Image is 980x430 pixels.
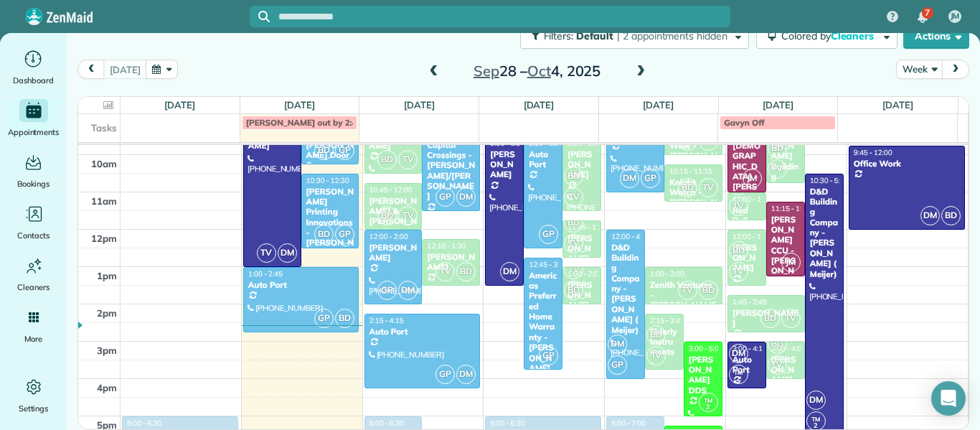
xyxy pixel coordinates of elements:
[520,23,749,49] button: Filters: Default | 2 appointments hidden
[528,271,558,374] div: Americas Preferred Home Warranty - [PERSON_NAME]
[500,262,519,281] span: DM
[13,73,54,88] span: Dashboard
[650,316,684,325] span: 2:15 - 3:45
[456,262,476,281] span: BD
[435,365,455,384] span: GP
[24,332,42,346] span: More
[404,99,435,111] a: [DATE]
[724,117,764,128] span: Gavyn Off
[617,29,727,42] span: | 2 appointments hidden
[564,167,583,186] span: BD
[771,204,810,213] span: 11:15 - 1:15
[734,368,743,376] span: TM
[97,382,117,393] span: 4pm
[732,131,762,213] div: Faith [DEMOGRAPHIC_DATA] - [PERSON_NAME]
[91,233,117,244] span: 12pm
[564,281,583,300] span: BD
[732,308,801,329] div: [PERSON_NAME]
[377,150,397,169] span: BD
[951,11,960,22] span: JM
[831,29,877,42] span: Cleaners
[398,206,418,225] span: TV
[854,148,892,157] span: 9:45 - 12:00
[398,150,418,169] span: TV
[426,140,476,202] div: Capital Crossings - [PERSON_NAME]/[PERSON_NAME]
[567,149,597,180] div: [PERSON_NAME]
[564,260,583,279] span: TV
[6,202,61,243] a: Contacts
[97,270,117,281] span: 1pm
[456,187,476,207] span: DM
[335,309,354,328] span: BD
[17,280,50,294] span: Cleaners
[611,232,650,241] span: 12:00 - 4:00
[377,206,397,225] span: BD
[756,23,897,49] button: Colored byCleaners
[699,178,718,197] span: TV
[763,99,793,111] a: [DATE]
[689,344,723,353] span: 3:00 - 5:00
[426,252,476,273] div: [PERSON_NAME]
[649,280,718,322] div: Zenith Ventures - [PERSON_NAME]
[544,29,574,42] span: Filters:
[882,99,913,111] a: [DATE]
[781,309,801,328] span: TV
[127,419,161,428] span: 5:00 - 6:30
[942,60,969,79] button: next
[103,60,146,79] button: [DATE]
[809,187,839,279] div: D&D Building Company - [PERSON_NAME] ( Meijer)
[646,346,666,365] span: TV
[19,401,49,416] span: Settings
[608,335,627,354] span: DM
[246,117,391,128] span: [PERSON_NAME] out by 2:45p or off
[17,177,50,191] span: Bookings
[539,225,558,244] span: GP
[669,177,718,219] div: Knight Watch - [PERSON_NAME]
[539,346,558,365] span: GP
[903,23,969,49] button: Actions
[810,176,849,185] span: 10:30 - 5:30
[781,29,879,42] span: Colored by
[164,99,195,111] a: [DATE]
[908,1,938,33] div: 7 unread notifications
[896,60,943,79] button: Week
[91,158,117,169] span: 10am
[314,225,334,244] span: BD
[768,159,787,179] span: TV
[611,243,641,335] div: D&D Building Company - [PERSON_NAME] ( Meijer)
[729,262,748,281] span: TV
[699,401,717,414] small: 2
[646,325,666,345] span: BD
[643,99,674,111] a: [DATE]
[427,241,466,251] span: 12:15 - 1:30
[398,281,418,300] span: DM
[6,99,61,139] a: Appointments
[77,60,105,79] button: prev
[941,206,961,225] span: BD
[435,187,455,207] span: GP
[250,11,270,22] button: Focus search
[314,309,334,328] span: GP
[527,62,551,80] span: Oct
[8,125,60,139] span: Appointments
[91,195,117,207] span: 11am
[6,254,61,294] a: Cleaners
[771,131,801,234] div: [PERSON_NAME] Building Materials - [PERSON_NAME]
[732,297,767,307] span: 1:45 - 2:45
[732,232,771,241] span: 12:00 - 1:30
[576,29,614,42] span: Default
[306,187,355,259] div: [PERSON_NAME] Printing Innovations - [PERSON_NAME]
[730,373,748,386] small: 2
[369,243,418,263] div: [PERSON_NAME]
[768,355,787,375] span: TV
[768,139,787,158] span: BD
[729,197,748,216] span: TV
[490,419,524,428] span: 5:00 - 6:30
[564,187,583,207] span: TV
[314,141,334,160] span: BD
[284,99,315,111] a: [DATE]
[729,241,748,261] span: BD
[853,159,961,169] div: Office Work
[760,309,780,328] span: BD
[369,196,418,238] div: [PERSON_NAME] & [PERSON_NAME]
